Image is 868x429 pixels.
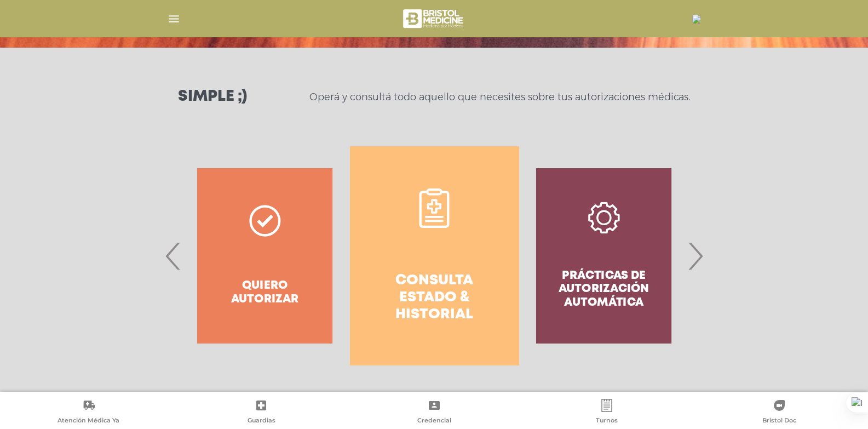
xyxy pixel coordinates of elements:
span: Previous [163,226,184,285]
img: 15868 [692,15,701,24]
h3: Simple ;) [178,89,247,105]
span: Credencial [417,416,451,426]
span: Atención Médica Ya [58,416,119,426]
a: Bristol Doc [693,399,866,427]
a: Atención Médica Ya [2,399,175,427]
p: Operá y consultá todo aquello que necesites sobre tus autorizaciones médicas. [309,90,690,104]
a: Guardias [175,399,347,427]
h4: Consulta estado & historial [370,272,499,324]
img: Cober_menu-lines-white.svg [167,12,181,26]
a: Credencial [348,399,520,427]
span: Turnos [596,416,618,426]
a: Consulta estado & historial [350,146,519,365]
a: Turnos [520,399,693,427]
span: Next [685,226,706,285]
span: Guardias [248,416,275,426]
img: bristol-medicine-blanco.png [401,5,467,32]
span: Bristol Doc [762,416,796,426]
